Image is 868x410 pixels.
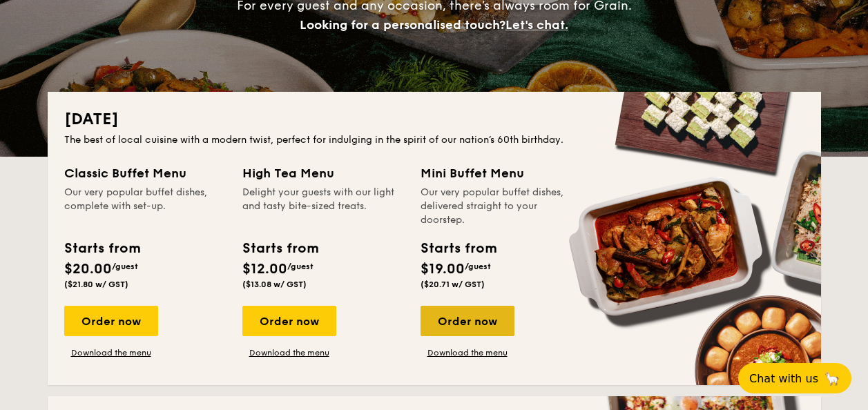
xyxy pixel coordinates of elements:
div: Our very popular buffet dishes, delivered straight to your doorstep. [421,186,582,227]
div: Starts from [64,238,139,259]
span: $19.00 [421,261,465,277]
span: /guest [112,262,138,271]
span: /guest [287,262,314,271]
div: Order now [421,306,514,336]
div: Starts from [242,238,318,259]
span: 🦙 [824,371,840,387]
span: Let's chat. [505,17,568,32]
div: The best of local cuisine with a modern twist, perfect for indulging in the spirit of our nation’... [64,133,804,147]
span: ($21.80 w/ GST) [64,280,128,289]
div: Our very popular buffet dishes, complete with set-up. [64,186,226,227]
div: Order now [242,306,336,336]
a: Download the menu [242,347,336,358]
div: Delight your guests with our light and tasty bite-sized treats. [242,186,404,227]
button: Chat with us🦙 [738,363,851,393]
span: $12.00 [242,261,287,277]
span: Chat with us [749,372,818,385]
span: /guest [465,262,491,271]
span: $20.00 [64,261,112,277]
div: Mini Buffet Menu [421,164,582,183]
span: ($20.71 w/ GST) [421,280,485,289]
div: Classic Buffet Menu [64,164,226,183]
a: Download the menu [64,347,158,358]
span: ($13.08 w/ GST) [242,280,307,289]
a: Download the menu [421,347,514,358]
span: Looking for a personalised touch? [300,17,505,32]
h2: [DATE] [64,108,804,130]
div: Starts from [421,238,496,259]
div: High Tea Menu [242,164,404,183]
div: Order now [64,306,158,336]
